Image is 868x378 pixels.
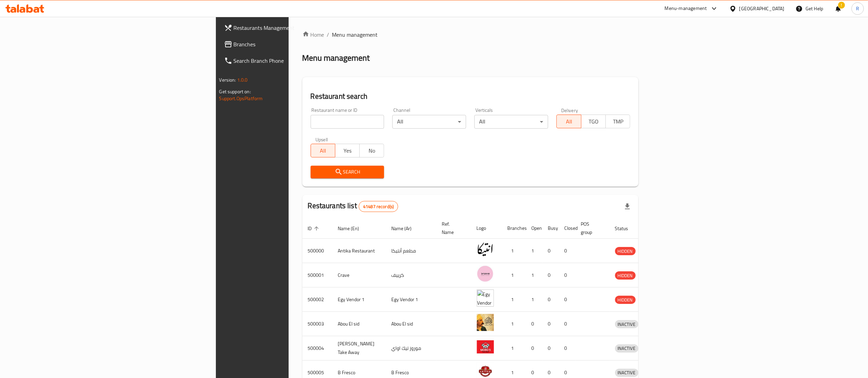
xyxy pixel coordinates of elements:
div: Menu-management [665,4,707,13]
span: Search [316,168,379,176]
span: 41487 record(s) [359,203,398,210]
button: No [359,144,384,157]
div: [GEOGRAPHIC_DATA] [739,5,785,12]
span: All [559,117,578,127]
td: 1 [502,263,526,287]
span: Branches [234,40,355,48]
td: 0 [559,287,576,312]
button: All [556,115,581,128]
td: 0 [543,263,559,287]
span: Name (Ar) [392,224,421,233]
button: TGO [581,115,606,128]
img: Crave [477,265,494,282]
td: 0 [543,336,559,361]
td: 0 [559,336,576,361]
td: 0 [559,239,576,263]
td: 1 [502,239,526,263]
span: Restaurants Management [234,24,355,32]
span: POS group [581,220,601,236]
div: All [474,115,548,129]
td: 1 [502,336,526,361]
td: 1 [526,263,543,287]
span: Status [615,224,637,233]
input: Search for restaurant name or ID.. [311,115,384,129]
span: INACTIVE [615,320,638,328]
th: Open [526,218,543,239]
img: Abou El sid [477,314,494,331]
h2: Restaurant search [311,91,630,102]
td: 1 [502,312,526,336]
td: 1 [526,239,543,263]
td: Abou El sid [386,312,437,336]
td: 0 [559,263,576,287]
span: Version: [219,75,236,84]
td: 0 [543,239,559,263]
span: HIDDEN [615,272,636,280]
th: Closed [559,218,576,239]
button: Yes [335,144,360,157]
a: Branches [219,36,361,52]
td: 0 [543,287,559,312]
td: 0 [543,312,559,336]
button: TMP [605,115,630,128]
span: R [856,5,859,12]
td: مطعم أنتيكا [386,239,437,263]
a: Support.OpsPlatform [219,94,263,103]
td: 0 [526,312,543,336]
label: Delivery [561,108,578,113]
span: No [362,146,381,156]
span: Yes [338,146,357,156]
a: Search Branch Phone [219,52,361,69]
span: 1.0.0 [237,75,248,84]
span: All [314,146,333,156]
span: Name (En) [338,224,368,233]
div: All [392,115,466,129]
span: ID [308,224,321,233]
td: موروز تيك اواي [386,336,437,361]
div: Total records count [359,201,398,212]
label: Upsell [315,137,328,142]
button: All [311,144,335,157]
th: Logo [471,218,502,239]
span: Get support on: [219,87,251,96]
img: Moro's Take Away [477,338,494,355]
td: كرييف [386,263,437,287]
span: INACTIVE [615,344,638,352]
span: INACTIVE [615,369,638,377]
div: INACTIVE [615,344,638,353]
a: Restaurants Management [219,20,361,36]
th: Branches [502,218,526,239]
td: 0 [559,312,576,336]
h2: Menu management [302,52,370,63]
th: Busy [543,218,559,239]
img: Antika Restaurant [477,241,494,258]
span: HIDDEN [615,247,636,255]
span: Ref. Name [442,220,463,236]
button: Search [311,166,384,178]
span: Search Branch Phone [234,57,355,65]
img: Egy Vendor 1 [477,290,494,307]
span: TGO [584,117,603,127]
span: TMP [609,117,627,127]
span: HIDDEN [615,296,636,304]
h2: Restaurants list [308,201,398,212]
td: Egy Vendor 1 [386,287,437,312]
div: Export file [619,198,636,215]
nav: breadcrumb [302,31,639,39]
td: 1 [502,287,526,312]
td: 1 [526,287,543,312]
td: 0 [526,336,543,361]
div: HIDDEN [615,271,636,280]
